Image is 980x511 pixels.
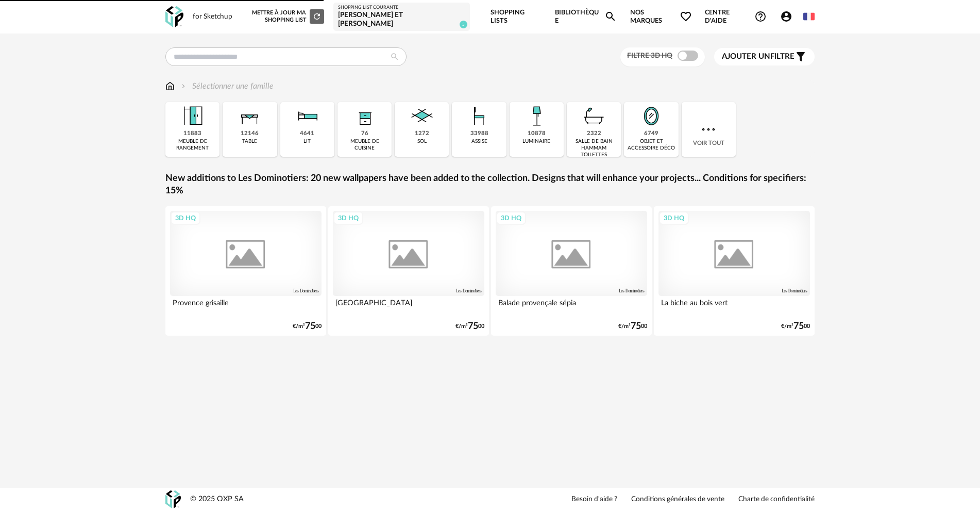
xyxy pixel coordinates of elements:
[658,296,810,317] div: La biche au bois vert
[522,138,550,145] div: luminaire
[236,102,264,130] img: Table.png
[680,10,692,23] span: Heart Outline icon
[570,138,618,158] div: salle de bain hammam toilettes
[417,138,427,145] div: sol
[522,102,550,130] img: Luminaire.png
[465,102,493,130] img: Assise.png
[738,495,815,504] a: Charte de confidentialité
[293,323,322,330] div: €/m² 00
[171,211,200,225] div: 3D HQ
[190,494,244,504] div: © 2025 OXP SA
[795,51,807,63] span: Filter icon
[631,323,641,330] span: 75
[250,9,324,24] div: Mettre à jour ma Shopping List
[165,80,175,92] img: svg+xml;base64,PHN2ZyB3aWR0aD0iMTYiIGhlaWdodD0iMTciIHZpZXdCb3g9IjAgMCAxNiAxNyIgZmlsbD0ibm9uZSIgeG...
[604,10,617,23] span: Magnify icon
[165,173,815,197] a: New additions to Les Dominotiers: 20 new wallpapers have been added to the collection. Designs th...
[351,102,379,130] img: Rangement.png
[193,12,232,22] div: for Sketchup
[455,323,484,330] div: €/m² 00
[491,206,652,336] a: 3D HQ Balade provençale sépia €/m²7500
[179,80,188,92] img: svg+xml;base64,PHN2ZyB3aWR0aD0iMTYiIGhlaWdodD0iMTYiIHZpZXdCb3g9IjAgMCAxNiAxNiIgZmlsbD0ibm9uZSIgeG...
[293,102,321,130] img: Literie.png
[338,5,465,29] a: Shopping List courante [PERSON_NAME] et [PERSON_NAME] 5
[654,206,815,336] a: 3D HQ La biche au bois vert €/m²7500
[699,120,718,139] img: more.7b13dc1.svg
[722,52,795,62] span: filtre
[803,11,815,22] img: fr
[460,21,467,28] span: 5
[312,13,322,19] span: Refresh icon
[470,130,488,138] div: 33988
[471,138,487,145] div: assise
[468,323,478,330] span: 75
[328,206,489,336] a: 3D HQ [GEOGRAPHIC_DATA] €/m²7500
[587,130,601,138] div: 2322
[627,138,675,152] div: objet et accessoire déco
[168,138,216,152] div: meuble de rangement
[333,211,363,225] div: 3D HQ
[496,211,526,225] div: 3D HQ
[496,296,647,317] div: Balade provençale sépia
[780,10,797,23] span: Account Circle icon
[722,53,770,60] span: Ajouter un
[179,80,274,92] div: Sélectionner une famille
[705,8,767,25] span: Centre d'aideHelp Circle Outline icon
[170,296,322,317] div: Provence grisaille
[781,323,810,330] div: €/m² 00
[408,102,436,130] img: Sol.png
[631,495,724,504] a: Conditions générales de vente
[300,130,314,138] div: 4641
[183,130,201,138] div: 11883
[165,206,326,336] a: 3D HQ Provence grisaille €/m²7500
[754,10,767,23] span: Help Circle Outline icon
[644,130,658,138] div: 6749
[627,52,672,59] span: Filtre 3D HQ
[361,130,368,138] div: 76
[682,102,736,157] div: Voir tout
[618,323,647,330] div: €/m² 00
[165,6,183,27] img: OXP
[580,102,608,130] img: Salle%20de%20bain.png
[415,130,429,138] div: 1272
[637,102,665,130] img: Miroir.png
[528,130,546,138] div: 10878
[793,323,804,330] span: 75
[659,211,689,225] div: 3D HQ
[571,495,617,504] a: Besoin d'aide ?
[714,48,815,65] button: Ajouter unfiltre Filter icon
[333,296,484,317] div: [GEOGRAPHIC_DATA]
[341,138,388,152] div: meuble de cuisine
[165,490,181,508] img: OXP
[242,138,257,145] div: table
[179,102,207,130] img: Meuble%20de%20rangement.png
[338,11,465,29] div: [PERSON_NAME] et [PERSON_NAME]
[305,323,315,330] span: 75
[338,5,465,11] div: Shopping List courante
[241,130,259,138] div: 12146
[780,10,792,23] span: Account Circle icon
[303,138,311,145] div: lit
